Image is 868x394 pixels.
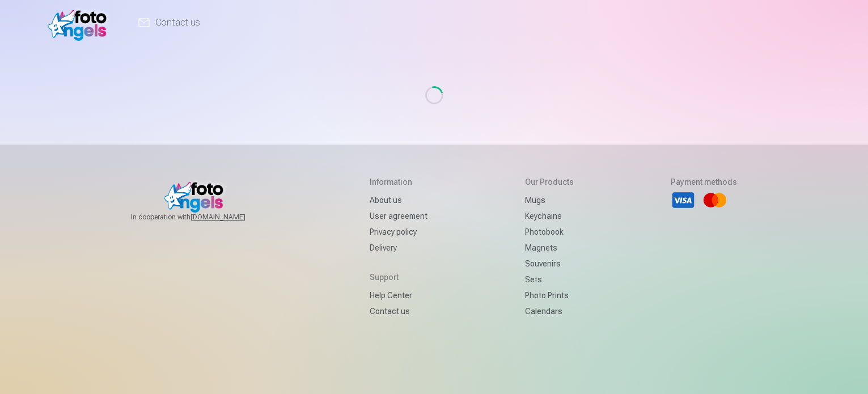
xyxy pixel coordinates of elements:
a: [DOMAIN_NAME] [190,213,273,222]
h5: Our products [525,176,574,188]
a: Magnets [525,240,574,256]
a: User agreement [370,208,427,224]
a: Sets [525,272,574,287]
a: About us [370,192,427,208]
a: Photo prints [525,287,574,303]
a: Keychains [525,208,574,224]
h5: Support [370,272,427,283]
img: /v1 [48,5,113,41]
span: In cooperation with [131,213,273,222]
h5: Payment methods [671,176,737,188]
a: Mugs [525,192,574,208]
a: Help Center [370,287,427,303]
a: Photobook [525,224,574,240]
li: Visa [671,188,696,213]
h5: Information [370,176,427,188]
a: Delivery [370,240,427,256]
a: Contact us [370,303,427,319]
a: Souvenirs [525,256,574,272]
li: Mastercard [702,188,727,213]
a: Calendars [525,303,574,319]
a: Privacy policy [370,224,427,240]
